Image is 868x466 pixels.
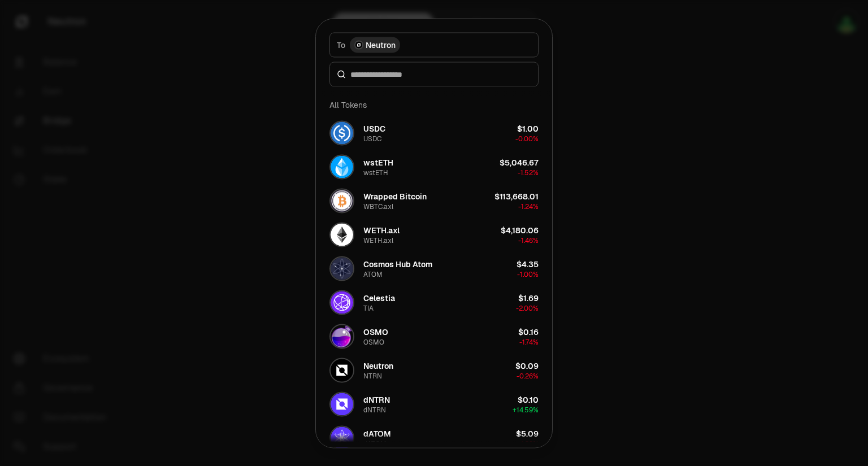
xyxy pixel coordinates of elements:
[363,134,381,143] div: USDC
[331,257,353,280] img: ATOM Logo
[323,217,545,251] button: WETH.axl LogoWETH.axlWETH.axl$4,180.06-1.46%
[323,251,545,285] button: ATOM LogoCosmos Hub AtomATOM$4.35-1.00%
[363,360,393,371] div: Neutron
[363,236,393,245] div: WETH.axl
[363,168,388,177] div: wstETH
[518,202,539,211] span: -1.24%
[363,394,390,405] div: dNTRN
[517,123,539,134] div: $1.00
[323,353,545,387] button: NTRN LogoNeutronNTRN$0.09-0.26%
[516,428,539,439] div: $5.09
[363,123,385,134] div: USDC
[331,155,353,178] img: wstETH Logo
[518,326,539,337] div: $0.16
[518,439,539,448] span: -1.38%
[518,236,539,245] span: -1.46%
[323,116,545,150] button: USDC LogoUSDCUSDC$1.00-0.00%
[363,292,395,303] div: Celestia
[515,134,539,143] span: -0.00%
[515,360,539,371] div: $0.09
[363,224,400,236] div: WETH.axl
[363,190,427,202] div: Wrapped Bitcoin
[513,405,539,414] span: + 14.59%
[518,292,539,303] div: $1.69
[363,439,387,448] div: dATOM
[331,291,353,313] img: TIA Logo
[354,40,363,49] img: Neutron Logo
[331,121,353,144] img: USDC Logo
[323,93,545,116] div: All Tokens
[331,393,353,415] img: dNTRN Logo
[323,387,545,421] button: dNTRN LogodNTRNdNTRN$0.10+14.59%
[337,39,345,50] span: To
[331,189,353,212] img: WBTC.axl Logo
[323,184,545,217] button: WBTC.axl LogoWrapped BitcoinWBTC.axl$113,668.01-1.24%
[323,421,545,455] button: dATOM LogodATOMdATOM$5.09-1.38%
[363,258,432,269] div: Cosmos Hub Atom
[518,168,539,177] span: -1.52%
[331,426,353,449] img: dATOM Logo
[519,337,539,346] span: -1.74%
[500,156,539,168] div: $5,046.67
[363,156,393,168] div: wstETH
[517,258,539,269] div: $4.35
[323,285,545,319] button: TIA LogoCelestiaTIA$1.69-2.00%
[363,326,388,337] div: OSMO
[363,202,393,211] div: WBTC.axl
[363,428,391,439] div: dATOM
[494,190,539,202] div: $113,668.01
[329,32,539,57] button: ToNeutron LogoNeutron
[516,303,539,312] span: -2.00%
[331,359,353,381] img: NTRN Logo
[501,224,539,236] div: $4,180.06
[363,405,386,414] div: dNTRN
[331,325,353,347] img: OSMO Logo
[323,150,545,184] button: wstETH LogowstETHwstETH$5,046.67-1.52%
[366,39,396,50] span: Neutron
[517,269,539,278] span: -1.00%
[363,337,384,346] div: OSMO
[518,394,539,405] div: $0.10
[323,319,545,353] button: OSMO LogoOSMOOSMO$0.16-1.74%
[363,269,383,278] div: ATOM
[331,223,353,246] img: WETH.axl Logo
[517,371,539,380] span: -0.26%
[363,303,374,312] div: TIA
[363,371,382,380] div: NTRN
